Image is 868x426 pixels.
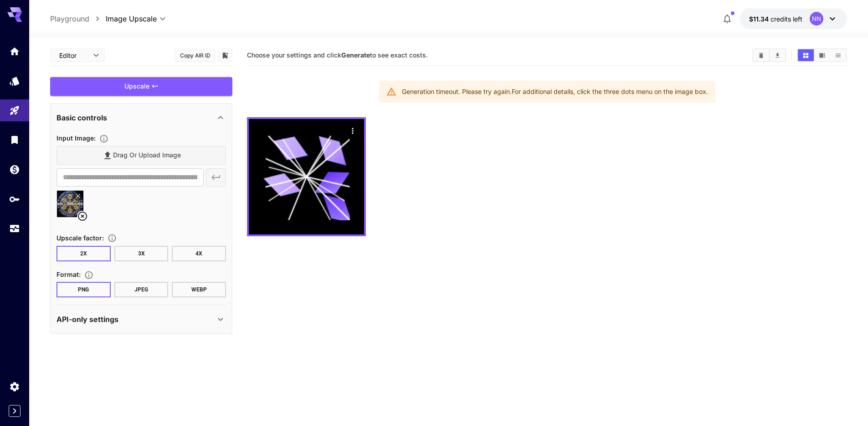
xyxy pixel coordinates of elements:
[56,234,104,242] span: Upscale factor :
[50,77,232,96] button: Upscale
[9,223,20,234] div: Usage
[752,48,786,62] div: Clear AllDownload All
[749,15,770,23] span: $11.34
[9,193,20,205] div: API Keys
[798,49,814,61] button: Show media in grid view
[753,49,769,61] button: Clear All
[346,124,360,137] div: Actions
[9,134,20,145] div: Library
[104,234,120,243] button: Choose the level of upscaling to be performed on the image.
[56,107,226,129] div: Basic controls
[9,405,21,417] button: Expand sidebar
[56,314,118,325] p: API-only settings
[175,49,216,62] button: Copy AIR ID
[50,13,89,24] a: Playground
[124,81,149,92] span: Upscale
[172,282,226,297] button: WEBP
[56,112,107,123] p: Basic controls
[59,51,87,60] span: Editor
[749,14,802,24] div: $11.33611
[56,308,226,330] div: API-only settings
[56,270,81,278] span: Format :
[56,134,96,142] span: Input Image :
[96,134,112,143] button: Specifies the input image to be processed.
[402,83,708,100] div: Generation timeout. Please try again. For additional details, click the three dots menu on the im...
[50,13,106,24] nav: breadcrumb
[770,15,802,23] span: credits left
[797,48,847,62] div: Show media in grid viewShow media in video viewShow media in list view
[9,75,20,87] div: Models
[814,49,830,61] button: Show media in video view
[81,270,97,280] button: Choose the file format for the output image.
[740,8,847,29] button: $11.33611NN
[341,51,370,59] b: Generate
[830,49,846,61] button: Show media in list view
[9,381,20,392] div: Settings
[172,246,226,261] button: 4X
[9,46,20,57] div: Home
[810,12,823,26] div: NN
[770,49,786,61] button: Download All
[114,282,169,297] button: JPEG
[106,13,157,24] span: Image Upscale
[56,246,111,261] button: 2X
[56,282,111,297] button: PNG
[221,50,229,61] button: Add to library
[114,246,169,261] button: 3X
[9,105,20,116] div: Playground
[247,51,428,59] span: Choose your settings and click to see exact costs.
[9,164,20,175] div: Wallet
